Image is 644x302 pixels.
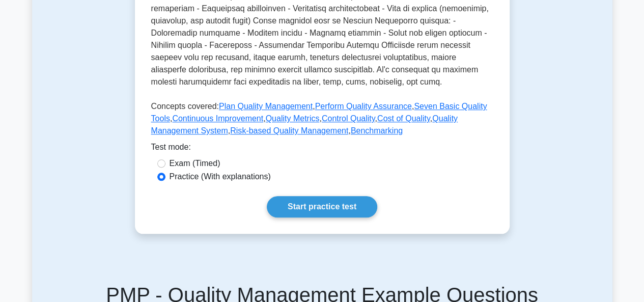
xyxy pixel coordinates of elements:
[315,102,411,111] a: Perform Quality Assurance
[267,196,377,217] a: Start practice test
[230,126,348,135] a: Risk-based Quality Management
[151,100,493,141] p: Concepts covered: , , , , , , , , ,
[172,114,263,123] a: Continuous Improvement
[322,114,375,123] a: Control Quality
[170,157,220,170] label: Exam (Timed)
[377,114,430,123] a: Cost of Quality
[151,141,493,157] div: Test mode:
[266,114,320,123] a: Quality Metrics
[351,126,403,135] a: Benchmarking
[219,102,313,111] a: Plan Quality Management
[170,171,271,183] label: Practice (With explanations)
